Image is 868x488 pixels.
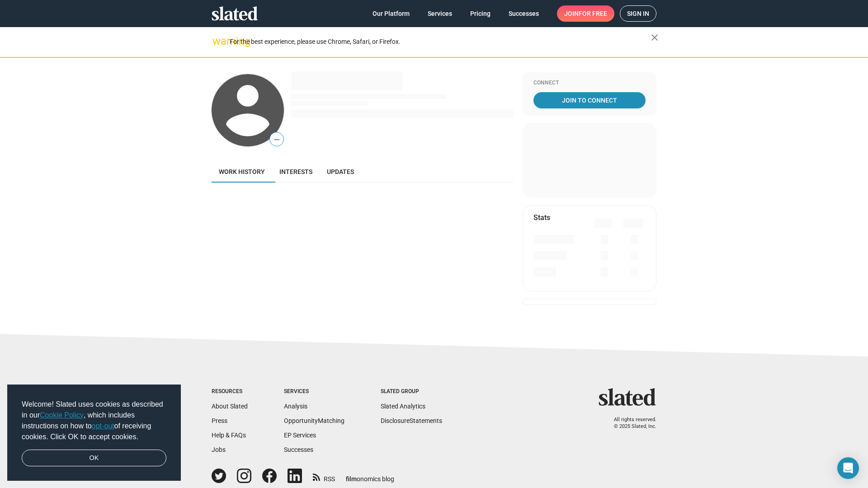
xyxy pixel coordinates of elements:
[270,134,283,145] span: —
[564,5,607,22] span: Join
[381,403,425,410] a: Slated Analytics
[579,5,607,22] span: for free
[533,213,550,222] mat-card-title: Stats
[649,32,660,43] mat-icon: close
[230,36,651,48] div: For the best experience, please use Chrome, Safari, or Firefox.
[535,92,644,108] span: Join To Connect
[533,92,646,108] a: Join To Connect
[40,411,84,419] a: Cookie Policy
[212,161,272,183] a: Work history
[533,80,646,87] div: Connect
[557,5,614,22] a: Joinfor free
[219,168,265,175] span: Work history
[212,446,226,453] a: Jobs
[22,450,166,467] a: dismiss cookie message
[272,161,320,183] a: Interests
[420,5,459,22] a: Services
[365,5,417,22] a: Our Platform
[604,417,656,430] p: All rights reserved. © 2025 Slated, Inc.
[509,5,539,22] span: Successes
[284,446,313,453] a: Successes
[346,468,394,483] a: filmonomics blog
[373,5,410,22] span: Our Platform
[92,422,114,430] a: opt-out
[212,432,246,439] a: Help & FAQs
[501,5,546,22] a: Successes
[837,457,859,479] div: Open Intercom Messenger
[381,417,442,424] a: DisclosureStatements
[7,385,181,481] div: cookieconsent
[627,6,649,21] span: Sign in
[284,403,307,410] a: Analysis
[212,403,248,410] a: About Slated
[284,417,344,424] a: OpportunityMatching
[212,417,227,424] a: Press
[327,168,354,175] span: Updates
[346,475,357,483] span: film
[470,5,491,22] span: Pricing
[212,36,223,47] mat-icon: warning
[313,469,335,483] a: RSS
[212,388,248,395] div: Resources
[428,5,452,22] span: Services
[279,168,312,175] span: Interests
[284,388,344,395] div: Services
[463,5,498,22] a: Pricing
[381,388,442,395] div: Slated Group
[320,161,361,183] a: Updates
[22,399,166,442] span: Welcome! Slated uses cookies as described in our , which includes instructions on how to of recei...
[620,5,656,22] a: Sign in
[284,432,316,439] a: EP Services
